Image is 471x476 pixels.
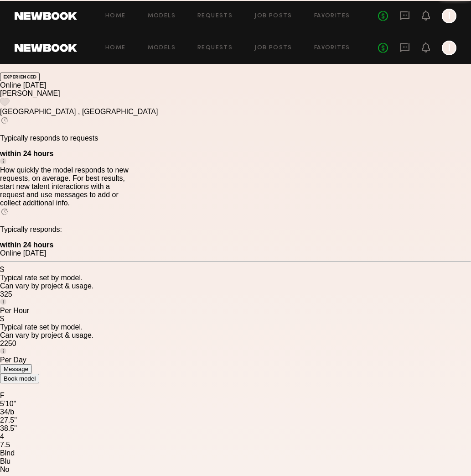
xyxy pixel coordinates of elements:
a: Models [148,45,176,51]
a: Home [105,13,126,19]
a: Job Posts [254,45,292,51]
a: I [442,41,456,55]
a: Job Posts [254,13,292,19]
a: Favorites [314,13,350,19]
a: I [442,9,456,23]
a: Favorites [314,45,350,51]
a: Requests [197,45,233,51]
a: Requests [197,13,233,19]
a: Home [105,45,126,51]
a: Models [148,13,176,19]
